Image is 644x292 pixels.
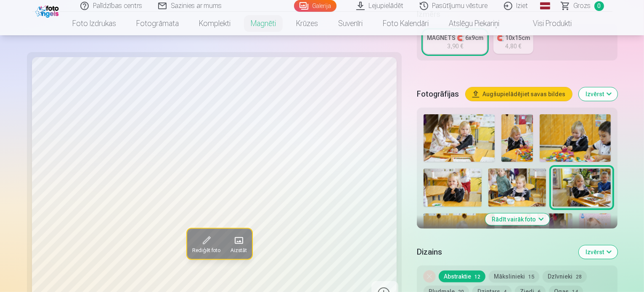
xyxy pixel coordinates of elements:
a: Magnēti [241,12,286,35]
span: Aizstāt [230,247,246,254]
img: /fa1 [35,3,61,18]
span: Rediģēt foto [191,247,220,254]
a: Komplekti [189,12,241,35]
a: Fotogrāmata [126,12,189,35]
a: 🧲 10x15cm4,80 € [493,30,533,54]
button: Dzīvnieki28 [543,271,587,282]
span: 12 [474,274,480,280]
a: Visi produkti [509,12,582,35]
button: Izvērst [579,87,617,101]
a: Foto izdrukas [62,12,126,35]
button: Abstraktie12 [439,271,485,282]
button: Augšupielādējiet savas bildes [466,87,572,101]
span: Grozs [574,1,591,11]
a: MAGNĒTS 🧲 6x9cm3,90 € [424,30,487,54]
div: 🧲 10x15cm [497,34,530,42]
h5: Fotogrāfijas [417,88,459,100]
h5: Dizains [417,246,572,258]
span: 28 [576,274,582,280]
div: MAGNĒTS 🧲 6x9cm [427,34,483,42]
button: Izvērst [579,245,617,259]
span: 15 [528,274,534,280]
div: 3,90 € [447,42,463,50]
button: Mākslinieki15 [489,271,539,282]
button: Aizstāt [225,229,251,259]
a: Foto kalendāri [373,12,439,35]
span: 0 [594,1,604,11]
a: Atslēgu piekariņi [439,12,509,35]
a: Suvenīri [328,12,373,35]
button: Rādīt vairāk foto [485,213,549,225]
div: 4,80 € [506,42,522,50]
a: Krūzes [286,12,328,35]
button: Rediģēt foto [186,229,225,259]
